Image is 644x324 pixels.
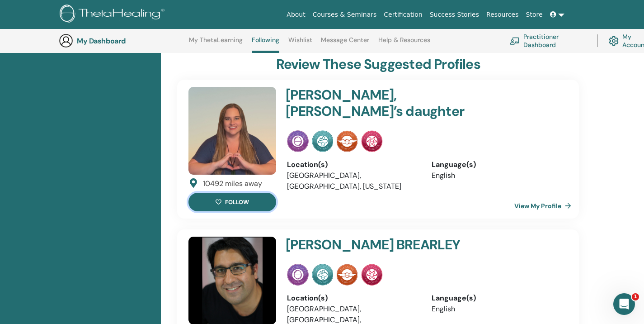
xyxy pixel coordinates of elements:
a: Help & Resources [378,36,430,51]
img: default.jpg [188,87,276,175]
a: Practitioner Dashboard [510,31,586,51]
h4: [PERSON_NAME], [PERSON_NAME]’s daughter [286,87,515,119]
h3: Review these suggested profiles [276,56,480,72]
li: English [432,170,562,181]
h4: [PERSON_NAME] BREARLEY [286,237,515,253]
a: Store [522,6,546,23]
a: View My Profile [514,197,575,215]
li: [GEOGRAPHIC_DATA], [GEOGRAPHIC_DATA], [US_STATE] [287,170,418,192]
img: generic-user-icon.jpg [59,33,73,48]
a: Resources [483,6,522,23]
img: cog.svg [609,34,619,48]
a: My ThetaLearning [189,36,243,51]
a: Courses & Seminars [309,6,381,23]
li: English [432,304,562,314]
div: 10492 miles away [203,178,262,189]
div: Language(s) [432,293,562,304]
h3: My Dashboard [77,37,167,45]
button: follow [188,193,276,211]
a: Message Center [321,36,369,51]
img: logo.png [60,5,168,25]
a: Following [252,36,279,53]
div: Location(s) [287,159,418,170]
a: Wishlist [288,36,312,51]
iframe: Intercom live chat [613,293,635,315]
div: Language(s) [432,159,562,170]
a: About [283,6,309,23]
a: Certification [380,6,426,23]
a: Success Stories [426,6,483,23]
img: chalkboard-teacher.svg [510,37,520,44]
span: 1 [632,293,639,300]
div: Location(s) [287,293,418,304]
